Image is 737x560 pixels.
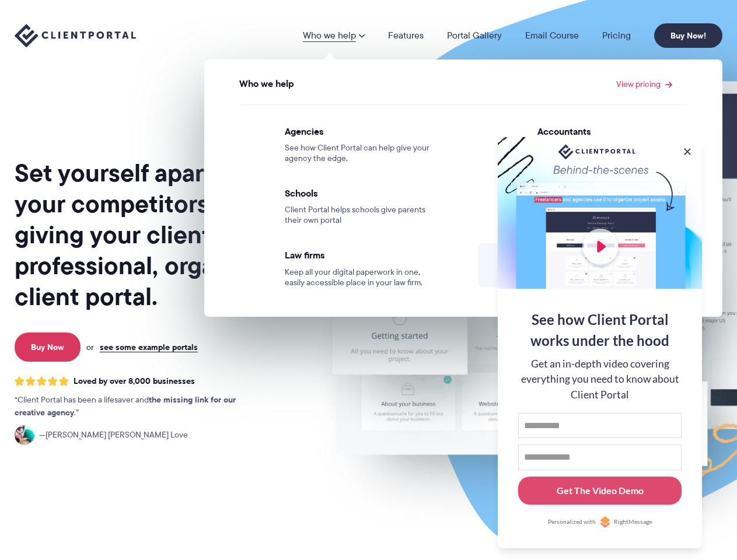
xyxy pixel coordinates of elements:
span: Agencies [285,125,435,137]
button: Get The Video Demo [518,477,682,505]
ul: Who we help [204,60,722,317]
span: or [86,342,94,352]
a: see some example portals [100,342,198,352]
span: RightMessage [614,517,652,527]
span: Loved by over 8,000 businesses [74,376,195,386]
a: Email Course [525,31,579,40]
span: Law firms [285,249,435,261]
a: Personalized withRightMessage [518,516,682,528]
div: Get an in-depth video covering everything you need to know about Client Portal [518,356,682,402]
a: Features [388,31,424,40]
a: Buy Now! [654,23,722,48]
a: Pricing [602,31,631,40]
span: [PERSON_NAME] [PERSON_NAME] Love [39,429,188,442]
h1: Set yourself apart from your competitors by giving your clients a professional, organized client ... [15,157,298,312]
span: Keep all your digital paperwork in one, easily accessible place in your law firm. [285,267,435,288]
a: View pricing [616,80,672,88]
strong: the missing link for our creative agency [15,393,236,419]
ul: View pricing [211,93,716,300]
span: Who we help [239,79,294,89]
div: See how Client Portal works under the hood [518,309,682,351]
span: See how Client Portal can help give your agency the edge. [285,143,435,164]
img: Personalized with RightMessage [599,516,611,528]
a: See all our use cases [478,243,701,287]
span: Accountants [537,125,687,137]
a: Buy Now [15,332,81,362]
span: Schools [285,187,435,199]
p: Client Portal has been a lifesaver and . [15,394,260,419]
a: Who we help [303,31,365,40]
span: Client Portal helps schools give parents their own portal [285,205,435,226]
div: Get The Video Demo [557,484,644,498]
a: Portal Gallery [447,31,502,40]
span: Personalized with [548,517,596,527]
